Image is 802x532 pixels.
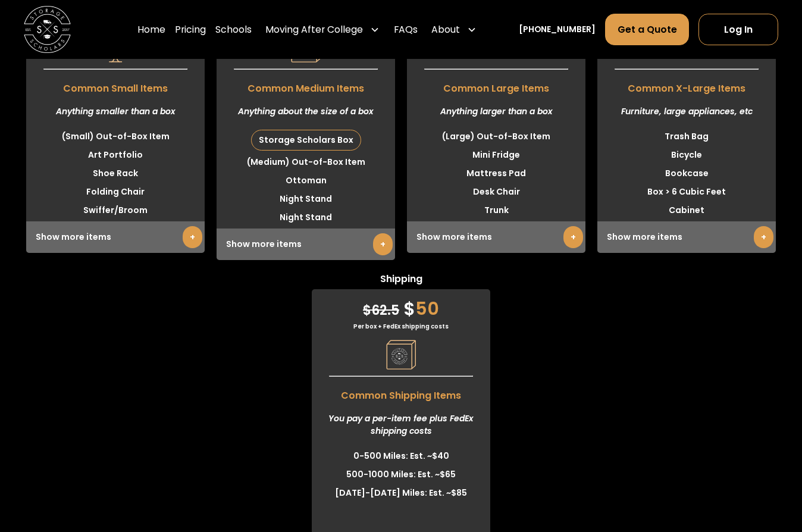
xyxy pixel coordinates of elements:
li: (Small) Out-of-Box Item [26,127,205,146]
li: Ottoman [217,171,395,190]
div: Anything about the size of a box [217,96,395,127]
span: Common Shipping Items [312,383,490,403]
div: Per box + FedEx shipping costs [312,322,490,331]
div: About [427,13,481,46]
div: Anything smaller than a box [26,96,205,127]
span: Common X-Large Items [597,76,776,96]
span: $ [363,301,371,320]
li: Night Stand [217,208,395,227]
div: Show more items [26,221,205,253]
li: Folding Chair [26,183,205,201]
span: Common Large Items [407,76,585,96]
div: Moving After College [261,13,384,46]
li: Cabinet [597,201,776,220]
li: 0-500 Miles: Est. ~$40 [312,447,490,465]
a: FAQs [394,13,418,46]
div: Show more items [597,221,776,253]
li: [DATE]-[DATE] Miles: Est. ~$85 [312,484,490,502]
div: Show more items [217,229,395,260]
li: 500-1000 Miles: Est. ~$65 [312,465,490,484]
a: [PHONE_NUMBER] [519,23,596,36]
img: Pricing Category Icon [386,340,416,370]
li: Shoe Rack [26,164,205,183]
a: home [24,6,71,53]
span: Shipping [312,272,490,289]
li: Swiffer/Broom [26,201,205,220]
li: (Large) Out-of-Box Item [407,127,585,146]
div: 50 [312,289,490,322]
a: + [754,226,773,248]
span: Common Small Items [26,76,205,96]
a: Home [137,13,165,46]
a: + [183,226,202,248]
div: You pay a per-item fee plus FedEx shipping costs [312,403,490,447]
li: (Medium) Out-of-Box Item [217,153,395,171]
li: Mattress Pad [407,164,585,183]
li: Bicycle [597,146,776,164]
div: Storage Scholars Box [252,130,361,150]
div: About [431,23,460,37]
span: 62.5 [363,301,399,320]
a: Get a Quote [605,14,690,45]
li: Box > 6 Cubic Feet [597,183,776,201]
li: Bookcase [597,164,776,183]
div: Show more items [407,221,585,253]
div: Furniture, large appliances, etc [597,96,776,127]
div: Anything larger than a box [407,96,585,127]
li: Night Stand [217,190,395,208]
a: + [563,226,583,248]
a: Pricing [175,13,206,46]
div: Moving After College [265,23,363,37]
span: Common Medium Items [217,76,395,96]
li: Desk Chair [407,183,585,201]
li: Mini Fridge [407,146,585,164]
span: $ [403,296,415,321]
a: + [373,233,393,255]
a: Log In [698,14,778,45]
a: Schools [215,13,252,46]
img: Storage Scholars main logo [24,6,71,53]
li: Trash Bag [597,127,776,146]
li: Trunk [407,201,585,220]
li: Art Portfolio [26,146,205,164]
